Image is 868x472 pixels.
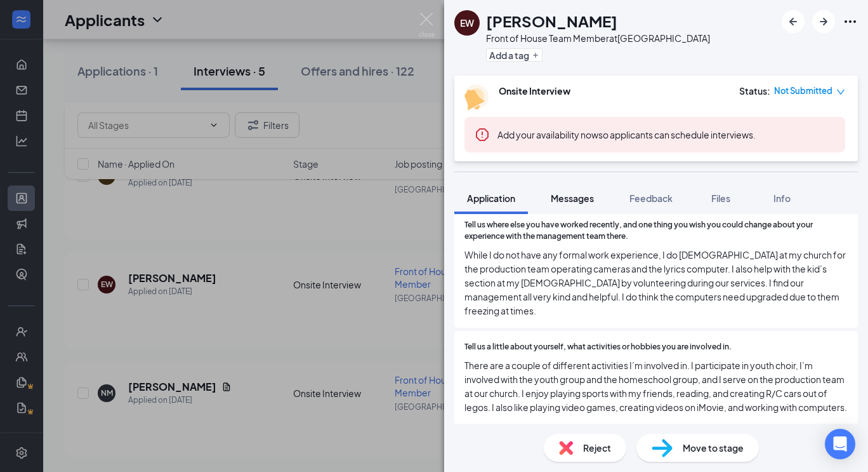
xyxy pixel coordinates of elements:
span: down [836,88,845,97]
div: Status : [739,84,770,97]
span: so applicants can schedule interviews. [497,129,756,140]
span: Tell us where else you have worked recently, and one thing you wish you could change about your e... [464,219,848,243]
div: Front of House Team Member at [GEOGRAPHIC_DATA] [486,32,710,44]
span: Not Submitted [774,84,832,97]
span: While I do not have any formal work experience, I do [DEMOGRAPHIC_DATA] at my church for the prod... [464,248,848,318]
span: Tell us a little about yourself, what activities or hobbies you are involved in. [464,341,732,353]
span: There are a couple of different activities I’m involved in. I participate in youth choir, I’m inv... [464,358,848,414]
button: ArrowRight [812,10,835,33]
svg: ArrowRight [816,14,831,29]
button: PlusAdd a tag [486,48,542,62]
button: Add your availability now [497,128,598,141]
div: EW [460,17,474,29]
span: Messages [551,192,594,204]
svg: Ellipses [843,14,858,29]
div: Open Intercom Messenger [825,429,855,459]
h1: [PERSON_NAME] [486,10,617,32]
span: Feedback [629,192,673,204]
svg: ArrowLeftNew [786,14,801,29]
span: Files [711,192,730,204]
span: Move to stage [683,441,744,455]
button: ArrowLeftNew [782,10,805,33]
span: Info [773,192,791,204]
svg: Plus [532,51,539,59]
svg: Error [475,127,490,142]
span: Application [467,192,515,204]
b: Onsite Interview [499,85,570,97]
span: Reject [583,441,611,455]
